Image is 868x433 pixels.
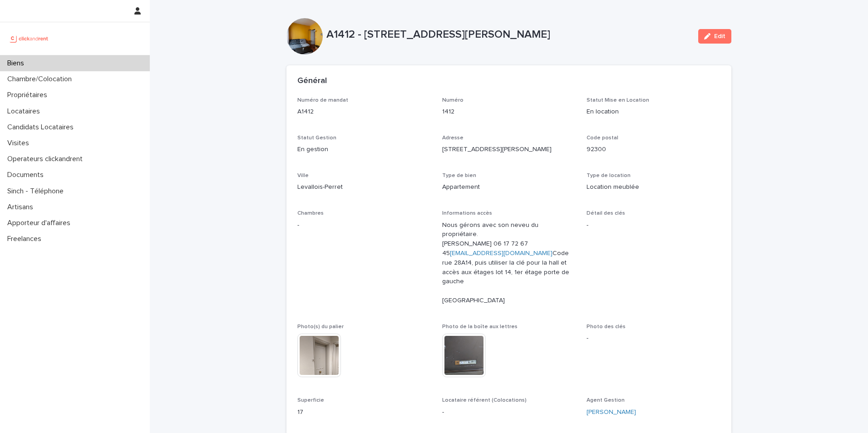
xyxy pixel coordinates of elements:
[587,98,649,103] span: Statut Mise en Location
[4,139,36,148] p: Visites
[4,155,90,163] p: Operateurs clickandrent
[450,250,552,256] a: [EMAIL_ADDRESS][DOMAIN_NAME]
[587,173,631,178] span: Type de location
[587,221,720,230] p: -
[587,398,625,403] span: Agent Gestion
[4,107,47,116] p: Locataires
[587,324,626,330] span: Photo des clés
[587,145,720,154] p: 92300
[4,171,51,179] p: Documents
[297,173,309,178] span: Ville
[442,107,576,117] p: 1412
[442,145,576,154] p: [STREET_ADDRESS][PERSON_NAME]
[587,135,618,141] span: Code postal
[442,324,518,330] span: Photo de la boîte aux lettres
[297,324,344,330] span: Photo(s) du palier
[4,235,49,243] p: Freelances
[4,75,79,84] p: Chambre/Colocation
[587,334,720,343] p: -
[698,29,731,44] button: Edit
[442,211,492,216] span: Informations accès
[587,182,720,192] p: Location meublée
[297,211,324,216] span: Chambres
[442,408,576,417] p: -
[297,398,324,403] span: Superficie
[4,187,71,196] p: Sinch - Téléphone
[297,107,431,117] p: A1412
[442,98,464,103] span: Numéro
[297,182,431,192] p: Levallois-Perret
[587,211,625,216] span: Détail des clés
[4,203,40,212] p: Artisans
[442,173,476,178] span: Type de bien
[587,408,636,417] a: [PERSON_NAME]
[587,107,720,117] p: En location
[297,135,336,141] span: Statut Gestion
[442,182,576,192] p: Appartement
[297,221,431,230] p: -
[4,59,31,68] p: Biens
[714,33,725,39] span: Edit
[4,123,81,132] p: Candidats Locataires
[7,30,51,48] img: UCB0brd3T0yccxBKYDjQ
[442,398,527,403] span: Locataire référent (Colocations)
[442,221,576,305] p: Nous gérons avec son neveu du propriétaire. [PERSON_NAME] 06 17 72 67 45 Code rue 28A14, puis uti...
[442,135,464,141] span: Adresse
[297,408,431,417] p: 17
[4,219,78,227] p: Apporteur d'affaires
[4,91,54,99] p: Propriétaires
[297,76,327,86] h2: Général
[297,145,431,154] p: En gestion
[297,98,348,103] span: Numéro de mandat
[326,28,691,41] p: A1412 - [STREET_ADDRESS][PERSON_NAME]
